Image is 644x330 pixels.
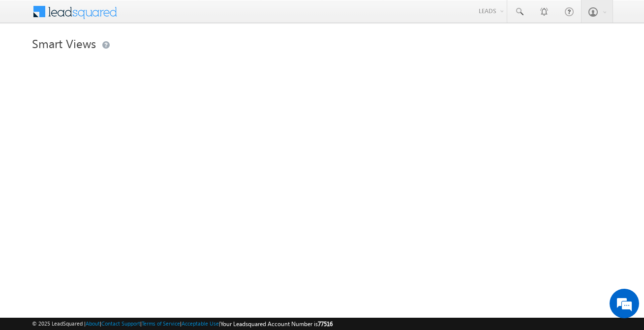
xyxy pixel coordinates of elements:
a: Acceptable Use [182,320,219,327]
span: Your Leadsquared Account Number is [220,320,333,328]
a: Contact Support [101,320,140,327]
span: © 2025 LeadSquared | | | | | [32,319,333,329]
a: About [86,320,100,327]
a: Terms of Service [142,320,180,327]
span: Smart Views [32,35,96,51]
span: 77516 [318,320,333,328]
